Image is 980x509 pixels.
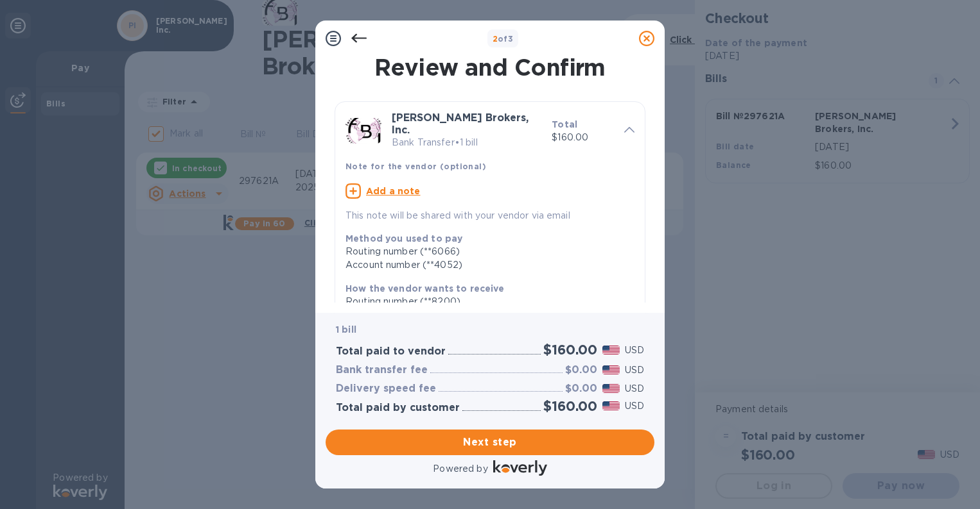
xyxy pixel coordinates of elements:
[602,346,620,355] img: USD
[336,346,446,358] h3: Total paid to vendor
[346,245,624,258] div: Routing number (**6066)
[565,383,597,395] h3: $0.00
[346,295,624,308] div: Routing number (**8200)
[336,402,460,414] h3: Total paid by customer
[346,233,462,244] b: Method you used to pay
[602,365,620,374] img: USD
[493,460,547,476] img: Logo
[336,383,436,395] h3: Delivery speed fee
[543,398,597,414] h2: $160.00
[346,209,634,222] p: This note will be shared with your vendor via email
[602,384,620,393] img: USD
[493,34,498,44] span: 2
[625,399,644,413] p: USD
[336,364,428,376] h3: Bank transfer fee
[392,136,541,149] p: Bank Transfer • 1 bill
[346,258,624,272] div: Account number (**4052)
[552,131,614,144] p: $160.00
[346,112,634,222] div: [PERSON_NAME] Brokers, Inc.Bank Transfer•1 billTotal$160.00Note for the vendor (optional)Add a no...
[543,342,597,358] h2: $160.00
[336,324,356,335] b: 1 bill
[392,112,529,136] b: [PERSON_NAME] Brokers, Inc.
[366,186,421,196] u: Add a note
[565,364,597,376] h3: $0.00
[332,54,648,81] h1: Review and Confirm
[336,435,644,450] span: Next step
[602,401,620,410] img: USD
[346,283,505,294] b: How the vendor wants to receive
[625,363,644,377] p: USD
[346,162,486,171] b: Note for the vendor (optional)
[493,34,514,44] b: of 3
[326,430,654,455] button: Next step
[625,382,644,396] p: USD
[433,462,487,476] p: Powered by
[625,344,644,357] p: USD
[552,119,577,129] b: Total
